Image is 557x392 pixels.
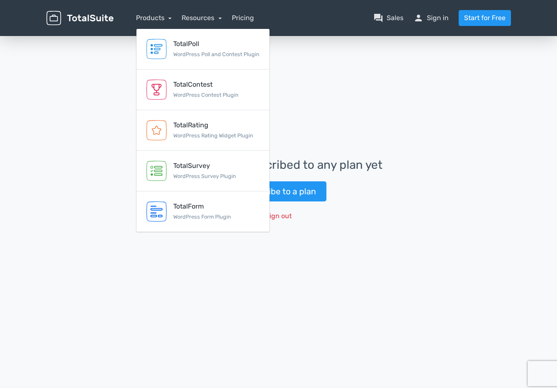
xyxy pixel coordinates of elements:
[146,39,167,59] img: TotalPoll
[231,181,326,201] a: Subscribe to a plan
[175,159,382,172] h3: You are not subscribed to any plan yet
[146,201,167,222] img: TotalForm
[146,80,167,100] img: TotalContest
[373,13,383,23] span: question_answer
[173,92,239,98] small: WordPress Contest Plugin
[146,161,167,181] img: TotalSurvey
[459,10,511,26] a: Start for Free
[136,14,172,22] a: Products
[146,120,167,140] img: TotalRating
[173,132,253,139] small: WordPress Rating Widget Plugin
[173,173,236,179] small: WordPress Survey Plugin
[173,214,231,220] small: WordPress Form Plugin
[46,11,113,26] img: TotalSuite for WordPress
[136,110,270,151] a: TotalRating WordPress Rating Widget Plugin
[136,70,270,110] a: TotalContest WordPress Contest Plugin
[173,51,259,57] small: WordPress Poll and Contest Plugin
[413,13,449,23] a: personSign in
[413,13,424,23] span: person
[373,13,403,23] a: question_answerSales
[136,151,270,191] a: TotalSurvey WordPress Survey Plugin
[260,208,297,224] button: Sign out
[136,191,270,232] a: TotalForm WordPress Form Plugin
[173,161,236,171] div: TotalSurvey
[173,80,239,90] div: TotalContest
[173,120,253,130] div: TotalRating
[173,201,231,211] div: TotalForm
[136,29,270,70] a: TotalPoll WordPress Poll and Contest Plugin
[182,14,222,22] a: Resources
[173,39,259,49] div: TotalPoll
[232,13,254,23] a: Pricing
